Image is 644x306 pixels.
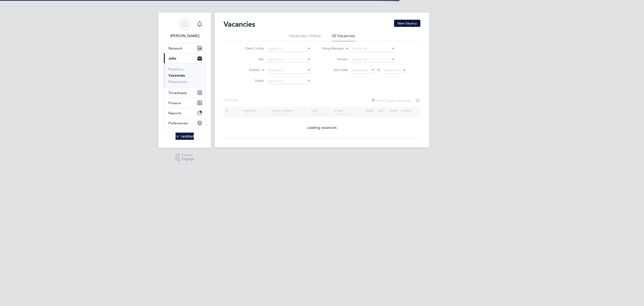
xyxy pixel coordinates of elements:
button: Reports [164,108,205,118]
a: CL[PERSON_NAME] [164,17,206,39]
input: Search for... [351,46,395,52]
span: Timesheets [168,91,187,95]
label: Status [238,79,264,83]
h2: Vacancies [224,20,255,29]
label: Start Date [322,68,348,72]
label: Hide Closed Vacancies [371,98,411,103]
span: Powered by [182,153,194,157]
span: Reports [168,111,181,115]
div: Jobs [164,63,205,88]
label: Vendor [322,57,348,61]
span: Network [168,46,182,50]
label: Hiring Manager [318,46,344,51]
span: ... [237,98,240,102]
nav: Main navigation [158,13,211,148]
span: Engage [182,157,194,161]
span: Charlotte Lockeridge [164,33,206,39]
div: Showing [224,98,241,102]
a: Go to home page [164,133,206,140]
li: All Vacancies [332,33,355,41]
a: Placements [168,80,187,84]
input: Search for... [267,67,311,73]
span: To [376,67,381,73]
button: Preferences [164,118,205,128]
input: Search for... [267,56,311,63]
label: Position [234,68,260,72]
span: Jobs [168,56,176,60]
button: Jobs [164,53,205,63]
button: Finance [164,98,205,108]
button: New Vacancy [394,20,420,27]
span: Preferences [168,121,188,125]
li: Vacancies I follow [289,33,321,41]
input: Search for... [351,56,395,63]
button: Network [164,43,205,53]
span: Select date [384,68,400,72]
span: Finance [168,101,181,105]
button: Timesheets [164,88,205,98]
label: Site [238,57,264,61]
a: Vacancies [168,73,185,78]
img: randstad-logo-retina.png [176,133,194,140]
a: Positions [168,67,183,71]
span: Select date [352,68,369,72]
input: Search for... [267,46,311,52]
a: Powered byEngage [175,153,194,162]
input: Select one [267,78,311,84]
span: CL [182,21,188,27]
label: Client Config [238,46,264,50]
